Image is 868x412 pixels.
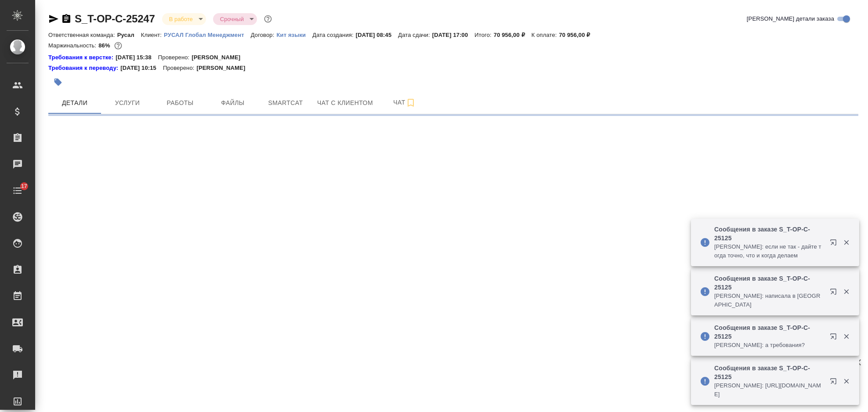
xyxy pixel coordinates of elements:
[212,98,254,108] span: Файлы
[317,98,373,108] span: Чат с клиентом
[747,14,834,23] span: [PERSON_NAME] детали заказа
[714,242,824,260] p: [PERSON_NAME]: если не так - дайте тогда точно, что и когда делаем
[714,381,824,399] p: [PERSON_NAME]: [URL][DOMAIN_NAME]
[405,98,416,108] svg: Подписаться
[474,32,493,38] p: Итого:
[559,32,597,38] p: 70 956,00 ₽
[2,180,33,202] a: 17
[217,15,246,23] button: Срочный
[837,288,855,296] button: Закрыть
[48,42,98,49] p: Маржинальность:
[276,31,312,38] a: Кит языки
[432,32,475,38] p: [DATE] 17:00
[264,98,307,108] span: Smartcat
[48,53,116,62] a: Требования к верстке:
[825,283,846,304] button: Открыть в новой вкладке
[166,15,195,23] button: В работе
[48,14,59,24] button: Скопировать ссылку для ЯМессенджера
[48,72,68,92] button: Добавить тэг
[192,53,247,62] p: [PERSON_NAME]
[48,64,120,72] a: Требования к переводу:
[251,32,277,38] p: Договор:
[116,53,158,62] p: [DATE] 15:38
[158,53,192,62] p: Проверено:
[54,98,96,108] span: Детали
[837,332,855,340] button: Закрыть
[356,32,398,38] p: [DATE] 08:45
[16,182,33,191] span: 17
[825,234,846,255] button: Открыть в новой вкладке
[714,225,824,242] p: Сообщения в заказе S_T-OP-C-25125
[825,372,846,394] button: Открыть в новой вкладке
[164,31,251,38] a: РУСАЛ Глобал Менеджмент
[162,13,206,25] div: В работе
[75,13,155,25] a: S_T-OP-C-25247
[196,64,252,72] p: [PERSON_NAME]
[98,42,112,49] p: 86%
[112,40,124,51] button: 8400.00 RUB;
[714,364,824,381] p: Сообщения в заказе S_T-OP-C-25125
[164,32,251,38] p: РУСАЛ Глобал Менеджмент
[714,274,824,292] p: Сообщения в заказе S_T-OP-C-25125
[398,32,432,38] p: Дата сдачи:
[494,32,532,38] p: 70 956,00 ₽
[61,14,72,24] button: Скопировать ссылку
[383,97,426,108] span: Чат
[117,32,141,38] p: Русал
[714,323,824,341] p: Сообщения в заказе S_T-OP-C-25125
[48,32,117,38] p: Ответственная команда:
[48,64,120,72] div: Нажми, чтобы открыть папку с инструкцией
[312,32,355,38] p: Дата создания:
[837,377,855,385] button: Закрыть
[163,64,197,72] p: Проверено:
[837,239,855,246] button: Закрыть
[48,53,116,62] div: Нажми, чтобы открыть папку с инструкцией
[213,13,257,25] div: В работе
[159,98,201,108] span: Работы
[141,32,164,38] p: Клиент:
[532,32,559,38] p: К оплате:
[106,98,148,108] span: Услуги
[262,13,274,25] button: Доп статусы указывают на важность/срочность заказа
[714,292,824,309] p: [PERSON_NAME]: написала в [GEOGRAPHIC_DATA]
[714,341,824,350] p: [PERSON_NAME]: а требования?
[276,32,312,38] p: Кит языки
[120,64,163,72] p: [DATE] 10:15
[825,328,846,349] button: Открыть в новой вкладке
